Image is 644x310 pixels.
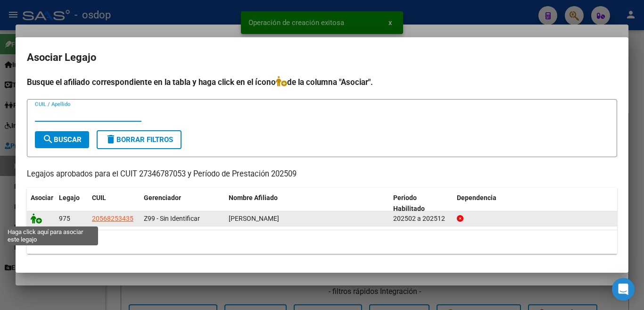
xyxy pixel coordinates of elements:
[140,188,225,219] datatable-header-cell: Gerenciador
[105,134,116,145] mat-icon: delete
[612,278,635,301] div: Open Intercom Messenger
[27,76,617,88] h4: Busque el afiliado correspondiente en la tabla y haga click en el ícono de la columna "Asociar".
[55,188,88,219] datatable-header-cell: Legajo
[27,168,617,180] p: Legajos aprobados para el CUIT 27346787053 y Período de Prestación 202509
[42,135,82,144] span: Buscar
[144,215,200,222] span: Z99 - Sin Identificar
[59,194,80,201] span: Legajo
[105,135,173,144] span: Borrar Filtros
[229,215,279,222] span: GONZALEZ SILVA DONATELLO
[31,194,53,201] span: Asociar
[453,188,618,219] datatable-header-cell: Dependencia
[59,215,70,222] span: 975
[42,134,54,145] mat-icon: search
[27,230,617,254] div: 1 registros
[92,215,133,222] span: 20568253435
[457,194,496,201] span: Dependencia
[27,188,55,219] datatable-header-cell: Asociar
[229,194,278,201] span: Nombre Afiliado
[92,194,106,201] span: CUIL
[88,188,140,219] datatable-header-cell: CUIL
[144,194,181,201] span: Gerenciador
[389,188,453,219] datatable-header-cell: Periodo Habilitado
[97,130,182,149] button: Borrar Filtros
[35,131,89,148] button: Buscar
[393,194,425,212] span: Periodo Habilitado
[225,188,389,219] datatable-header-cell: Nombre Afiliado
[27,49,617,67] h2: Asociar Legajo
[393,213,449,224] div: 202502 a 202512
